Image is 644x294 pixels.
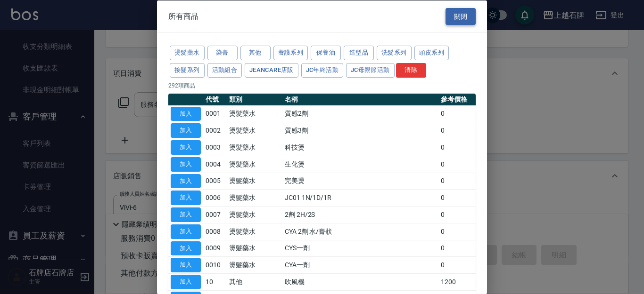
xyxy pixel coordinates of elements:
td: 科技燙 [282,139,438,156]
button: 接髮系列 [170,63,205,77]
td: CYA一劑 [282,256,438,273]
td: 0002 [203,122,227,139]
td: 0 [438,206,476,223]
td: 燙髮藥水 [227,206,282,223]
th: 代號 [203,93,227,105]
button: 加入 [171,140,201,155]
td: 燙髮藥水 [227,105,282,122]
td: 0 [438,189,476,206]
button: 加入 [171,224,201,238]
td: 生化燙 [282,156,438,173]
td: 0004 [203,156,227,173]
button: 關閉 [446,8,476,25]
button: 加入 [171,157,201,171]
th: 名稱 [282,93,438,105]
td: CYA 2劑 水/膏狀 [282,223,438,240]
td: 燙髮藥水 [227,256,282,273]
p: 292 項商品 [168,81,476,89]
td: 0010 [203,256,227,273]
td: 0003 [203,139,227,156]
button: 加入 [171,207,201,222]
button: 養護系列 [273,46,308,60]
td: 0 [438,223,476,240]
button: 燙髮藥水 [170,46,205,60]
button: 加入 [171,241,201,255]
button: 加入 [171,106,201,121]
td: 其他 [227,273,282,290]
td: 2劑 2H/2S [282,206,438,223]
button: 清除 [396,63,426,77]
button: 加入 [171,191,201,205]
td: 0001 [203,105,227,122]
td: 0 [438,139,476,156]
button: JC年終活動 [301,63,343,77]
td: 燙髮藥水 [227,240,282,257]
th: 參考價格 [438,93,476,105]
td: 燙髮藥水 [227,156,282,173]
td: 燙髮藥水 [227,122,282,139]
td: 質感3劑 [282,122,438,139]
button: JC母親節活動 [346,63,395,77]
td: JC01 1N/1D/1R [282,189,438,206]
button: 洗髮系列 [377,46,412,60]
td: 0009 [203,240,227,257]
button: JeanCare店販 [245,63,298,77]
td: 0 [438,122,476,139]
td: 0 [438,105,476,122]
th: 類別 [227,93,282,105]
td: 燙髮藥水 [227,223,282,240]
td: 0008 [203,223,227,240]
td: 燙髮藥水 [227,139,282,156]
td: 0005 [203,173,227,190]
td: 0 [438,240,476,257]
td: 質感2劑 [282,105,438,122]
td: 吹風機 [282,273,438,290]
td: 0 [438,173,476,190]
button: 保養油 [311,46,341,60]
td: CYS一劑 [282,240,438,257]
button: 加入 [171,258,201,272]
td: 燙髮藥水 [227,189,282,206]
button: 頭皮系列 [414,46,449,60]
button: 加入 [171,275,201,289]
td: 0007 [203,206,227,223]
td: 完美燙 [282,173,438,190]
td: 10 [203,273,227,290]
button: 造型品 [344,46,374,60]
td: 0 [438,156,476,173]
button: 加入 [171,123,201,138]
button: 加入 [171,174,201,188]
button: 其他 [240,46,271,60]
td: 燙髮藥水 [227,173,282,190]
td: 0 [438,256,476,273]
td: 1200 [438,273,476,290]
td: 0006 [203,189,227,206]
button: 染膏 [207,46,238,60]
button: 活動組合 [207,63,242,77]
span: 所有商品 [168,11,198,21]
